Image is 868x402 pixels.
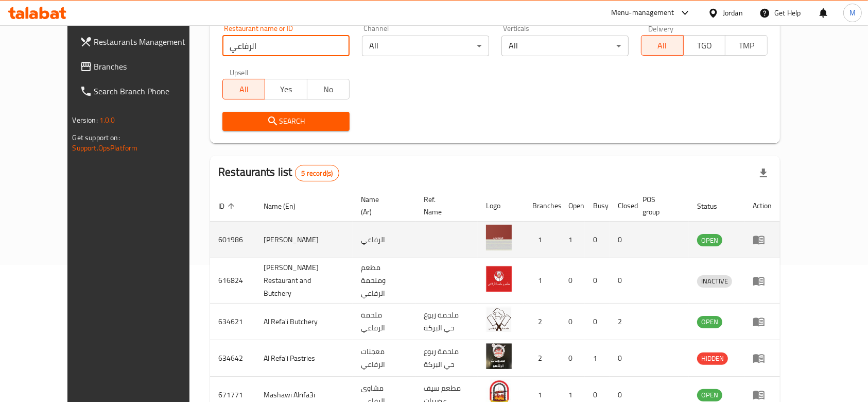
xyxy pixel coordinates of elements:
[227,82,261,97] span: All
[753,233,772,246] div: Menu
[478,190,524,222] th: Logo
[222,36,350,56] input: Search for restaurant name or ID..
[585,304,610,340] td: 0
[697,389,722,401] div: OPEN
[524,190,560,222] th: Branches
[697,353,728,364] span: HIDDEN
[524,340,560,377] td: 2
[560,222,585,258] td: 1
[486,343,512,369] img: Al Refa'i Pastries
[424,193,465,218] span: Ref. Name
[353,222,416,258] td: الرفاعي
[610,190,634,222] th: Closed
[230,69,249,76] label: Upsell
[311,82,345,97] span: No
[73,131,120,144] span: Get support on:
[611,7,674,19] div: Menu-management
[486,266,512,292] img: Al Rifai Restaurant and Butchery
[353,340,416,377] td: معجنات الرفاعي
[295,165,340,181] div: Total records count
[486,225,512,250] img: Al Rifai
[265,79,307,99] button: Yes
[610,304,634,340] td: 2
[255,258,353,304] td: [PERSON_NAME] Restaurant and Butchery
[415,304,477,340] td: ملحمة ربوع حي البركة
[222,112,350,131] button: Search
[415,340,477,377] td: ملحمة ربوع حي البركة
[697,275,732,287] span: INACTIVE
[753,315,772,328] div: Menu
[849,7,856,19] span: M
[72,29,213,54] a: Restaurants Management
[486,307,512,332] img: Al Refa'i Butchery
[210,340,255,377] td: 634642
[210,222,255,258] td: 601986
[730,38,763,53] span: TMP
[751,161,776,186] div: Export file
[524,258,560,304] td: 1
[255,304,353,340] td: Al Refa'i Butchery
[222,79,265,99] button: All
[94,36,204,48] span: Restaurants Management
[353,304,416,340] td: ملحمة الرفاعي
[307,79,350,99] button: No
[524,222,560,258] td: 1
[697,275,732,288] div: INACTIVE
[753,389,772,401] div: Menu
[94,60,204,73] span: Branches
[646,38,680,53] span: All
[560,340,585,377] td: 0
[688,38,722,53] span: TGO
[210,304,255,340] td: 634621
[524,304,560,340] td: 2
[744,190,780,222] th: Action
[361,193,404,218] span: Name (Ar)
[94,85,204,97] span: Search Branch Phone
[585,222,610,258] td: 0
[697,389,722,401] span: OPEN
[585,258,610,304] td: 0
[296,169,339,178] span: 5 record(s)
[585,340,610,377] td: 1
[264,200,309,212] span: Name (En)
[725,35,768,56] button: TMP
[231,115,341,128] span: Search
[753,275,772,287] div: Menu
[697,234,722,246] span: OPEN
[72,79,213,104] a: Search Branch Phone
[501,36,629,56] div: All
[610,258,634,304] td: 0
[362,36,489,56] div: All
[641,35,684,56] button: All
[210,258,255,304] td: 616824
[648,25,674,32] label: Delivery
[255,222,353,258] td: [PERSON_NAME]
[99,113,115,127] span: 1.0.0
[610,340,634,377] td: 0
[585,190,610,222] th: Busy
[269,82,303,97] span: Yes
[218,164,339,181] h2: Restaurants list
[353,258,416,304] td: مطعم وملحمة الرفاعي
[73,113,98,127] span: Version:
[610,222,634,258] td: 0
[560,304,585,340] td: 0
[560,190,585,222] th: Open
[697,200,731,212] span: Status
[683,35,726,56] button: TGO
[255,340,353,377] td: Al Refa'i Pastries
[753,352,772,364] div: Menu
[560,258,585,304] td: 0
[643,193,677,218] span: POS group
[218,200,238,212] span: ID
[72,54,213,79] a: Branches
[73,141,138,155] a: Support.OpsPlatform
[723,7,743,19] div: Jordan
[697,316,722,328] span: OPEN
